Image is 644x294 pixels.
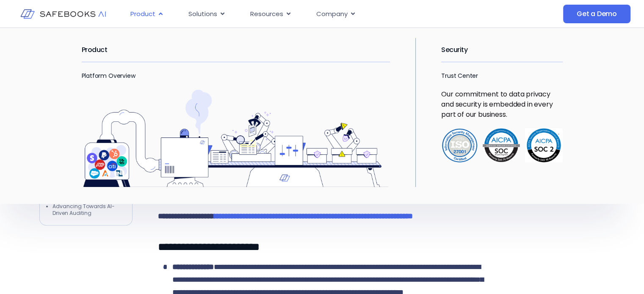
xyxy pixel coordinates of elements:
h2: Security [441,38,562,62]
span: Solutions [188,9,217,19]
h2: Product [82,38,390,62]
p: Our commitment to data privacy and security is embedded in every part of our business. [441,89,562,120]
span: Product [130,9,155,19]
div: Menu Toggle [124,6,490,22]
span: Get a Demo [577,10,617,18]
span: Resources [250,9,283,19]
span: Company [316,9,348,19]
nav: Menu [124,6,490,22]
li: Advancing Towards AI-Driven Auditing [53,203,124,217]
a: Platform Overview [82,71,135,80]
a: Trust Center [441,71,478,80]
a: Get a Demo [563,5,630,23]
